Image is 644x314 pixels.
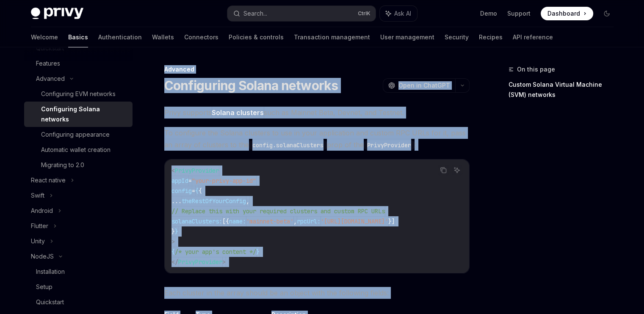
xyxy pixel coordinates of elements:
a: Support [507,9,531,18]
button: Search...CtrlK [227,6,376,21]
div: Configuring Solana networks [41,104,127,124]
span: </ [171,258,178,266]
span: appId [171,177,188,185]
a: User management [380,27,434,47]
span: /* your app's content */ [175,248,256,256]
span: Ctrl K [358,10,370,17]
div: Configuring EVM networks [41,89,116,99]
span: config [171,187,192,195]
span: { [195,187,199,195]
span: < [171,167,175,174]
div: Quickstart [36,297,64,307]
span: solanaClusters: [171,218,222,225]
span: = [188,177,192,185]
div: Flutter [31,221,48,231]
a: Connectors [184,27,218,47]
span: On this page [517,64,555,74]
span: }] [388,218,395,225]
div: Advanced [164,65,470,74]
a: Transaction management [294,27,370,47]
a: Recipes [479,27,503,47]
code: config.solanaClusters [249,140,327,150]
div: Unity [31,236,45,246]
button: Ask AI [451,165,462,176]
span: // Replace this with your required clusters and custom RPC URLs [171,207,385,215]
a: Basics [68,27,88,47]
a: Solana clusters [212,108,264,117]
a: Custom Solana Virtual Machine (SVM) networks [509,78,620,102]
span: To configure the Solana clusters to use in your application and custom RPC URLs for it, pass an a... [164,127,470,151]
a: Installation [24,264,133,279]
a: Security [445,27,469,47]
div: Features [36,58,60,69]
div: NodeJS [31,251,54,262]
button: Open in ChatGPT [383,78,455,93]
a: Features [24,56,133,71]
span: { [199,187,202,195]
span: Open in ChatGPT [398,81,450,90]
a: Authentication [98,27,142,47]
a: Quickstart [24,295,133,310]
span: Ask AI [394,9,411,18]
div: Advanced [36,74,65,84]
a: Automatic wallet creation [24,142,133,157]
a: Policies & controls [229,27,284,47]
a: Setup [24,279,133,295]
a: Dashboard [541,7,593,20]
span: 'mainnet-beta' [246,218,293,225]
span: ... [171,197,182,205]
img: dark logo [31,8,83,19]
span: "your-privy-app-id" [192,177,256,185]
div: Setup [36,282,53,292]
span: = [192,187,195,195]
button: Toggle dark mode [600,7,614,20]
div: React native [31,175,66,185]
div: Migrating to 2.0 [41,160,84,170]
div: Search... [243,8,267,19]
h1: Configuring Solana networks [164,78,338,93]
span: theRestOfYourConfig [182,197,246,205]
a: Configuring appearance [24,127,133,142]
a: API reference [513,27,553,47]
div: Swift [31,190,44,201]
a: Welcome [31,27,58,47]
a: Wallets [152,27,174,47]
code: PrivyProvider [364,140,415,150]
span: '[URL][DOMAIN_NAME]' [321,218,388,225]
span: Privy supports such as Mainnet Beta, Devnet, and Testnet. [164,107,470,118]
span: > [222,258,226,266]
span: name: [229,218,246,225]
span: } [256,248,260,256]
a: Configuring Solana networks [24,102,133,127]
span: > [171,238,175,245]
a: Migrating to 2.0 [24,157,133,173]
a: Configuring EVM networks [24,86,133,102]
span: } [171,228,175,235]
button: Copy the contents from the code block [438,165,449,176]
span: , [246,197,249,205]
div: Installation [36,267,65,277]
span: [{ [222,218,229,225]
div: Android [31,206,53,216]
div: Configuring appearance [41,129,110,140]
span: PrivyProvider [178,258,222,266]
span: Dashboard [547,9,580,18]
a: Demo [480,9,497,18]
span: PrivyProvider [175,167,219,174]
span: rpcUrl: [297,218,321,225]
div: Automatic wallet creation [41,145,111,155]
button: Ask AI [380,6,417,21]
span: , [293,218,297,225]
span: { [171,248,175,256]
span: } [175,228,178,235]
span: Each cluster in the array should be an object with the following fields: [164,287,470,299]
